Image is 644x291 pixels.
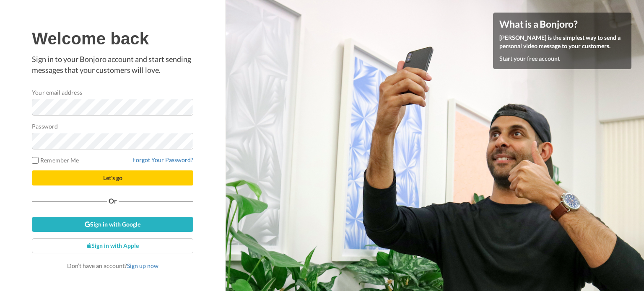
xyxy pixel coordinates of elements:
[499,19,625,29] h4: What is a Bonjoro?
[103,174,122,181] span: Let's go
[499,55,560,62] a: Start your free account
[67,262,158,269] span: Don’t have an account?
[32,54,193,75] p: Sign in to your Bonjoro account and start sending messages that your customers will love.
[499,33,625,50] p: [PERSON_NAME] is the simplest way to send a personal video message to your customers.
[32,156,79,165] label: Remember Me
[107,198,119,204] span: Or
[32,88,82,97] label: Your email address
[32,238,193,253] a: Sign in with Apple
[32,122,58,131] label: Password
[32,157,39,164] input: Remember Me
[127,262,158,269] a: Sign up now
[32,29,193,48] h1: Welcome back
[32,217,193,232] a: Sign in with Google
[32,170,193,185] button: Let's go
[132,156,193,163] a: Forgot Your Password?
